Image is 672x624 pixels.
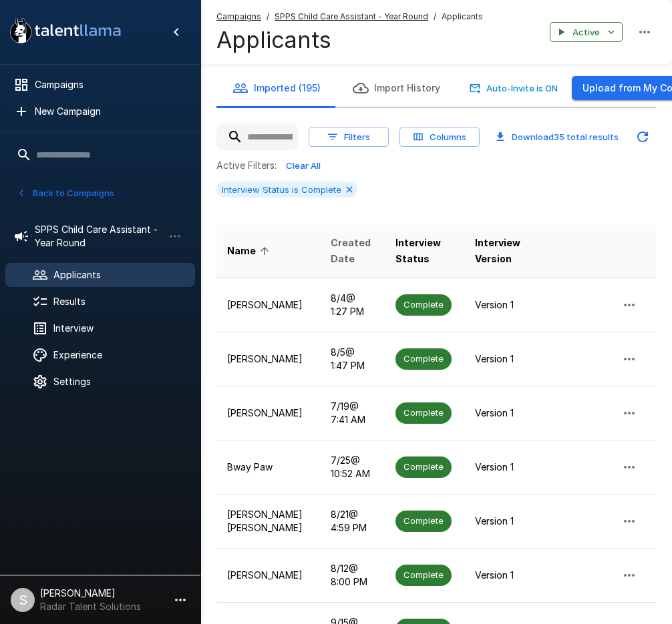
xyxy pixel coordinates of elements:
td: 8/4 @ 1:27 PM [320,278,384,332]
span: / [434,10,436,23]
td: 7/25 @ 10:52 AM [320,440,384,494]
div: Interview Status is Complete [216,182,357,198]
td: 8/5 @ 1:47 PM [320,332,384,386]
span: Complete [395,515,452,527]
button: Active [550,22,623,43]
p: Version 1 [475,406,524,420]
p: Version 1 [475,569,524,582]
span: Complete [395,352,452,365]
span: Complete [395,298,452,311]
span: Complete [395,569,452,581]
u: Campaigns [216,11,261,21]
p: Version 1 [475,460,524,474]
td: 8/21 @ 4:59 PM [320,494,384,548]
span: Complete [395,460,452,473]
button: Download35 total results [490,127,624,147]
td: 8/12 @ 8:00 PM [320,548,384,602]
td: 7/19 @ 7:41 AM [320,386,384,440]
span: / [267,10,269,23]
button: Imported (195) [216,69,337,107]
h4: Applicants [216,26,483,54]
span: Created Date [331,235,373,267]
span: Interview Version [475,235,524,267]
p: [PERSON_NAME] [227,298,309,312]
p: [PERSON_NAME] [227,352,309,366]
button: Import History [337,69,456,107]
span: Applicants [442,10,483,23]
p: [PERSON_NAME] [PERSON_NAME] [227,508,309,535]
button: Updated Today - 9:12 AM [629,123,656,150]
p: Version 1 [475,352,524,366]
span: Complete [395,406,452,419]
p: [PERSON_NAME] [227,569,309,582]
p: Bway Paw [227,460,309,474]
button: Columns [399,127,480,147]
span: Name [227,243,273,259]
span: Interview Status [395,235,454,267]
u: SPPS Child Care Assistant - Year Round [275,11,428,21]
p: Version 1 [475,515,524,528]
button: Filters [309,127,389,147]
button: Clear All [282,155,325,176]
button: Auto-Invite is ON [467,78,561,99]
p: Active Filters: [216,159,277,172]
p: [PERSON_NAME] [227,406,309,420]
p: Version 1 [475,298,524,312]
span: Interview Status is Complete [216,184,347,195]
